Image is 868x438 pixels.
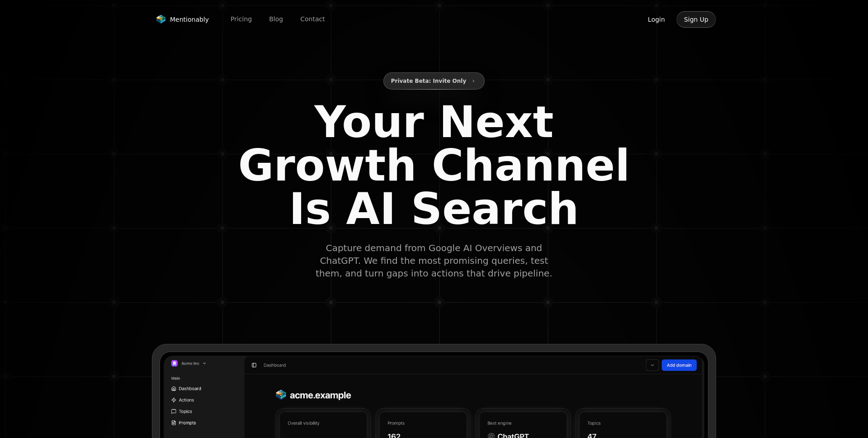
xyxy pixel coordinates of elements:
span: Your Next Growth Channel Is AI Search [237,100,632,231]
span: Private Beta: Invite Only [391,76,467,86]
a: Contact [293,12,332,26]
span: Capture demand from Google AI Overviews and ChatGPT. We find the most promising queries, test the... [285,242,583,280]
a: Blog [262,12,290,26]
a: Pricing [223,12,259,26]
button: Sign Up [676,11,716,28]
a: Mentionably [152,13,212,26]
button: Login [640,11,673,28]
button: Private Beta: Invite Only [383,72,485,90]
img: Mentionably logo [156,15,166,24]
span: Mentionably [170,15,209,24]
